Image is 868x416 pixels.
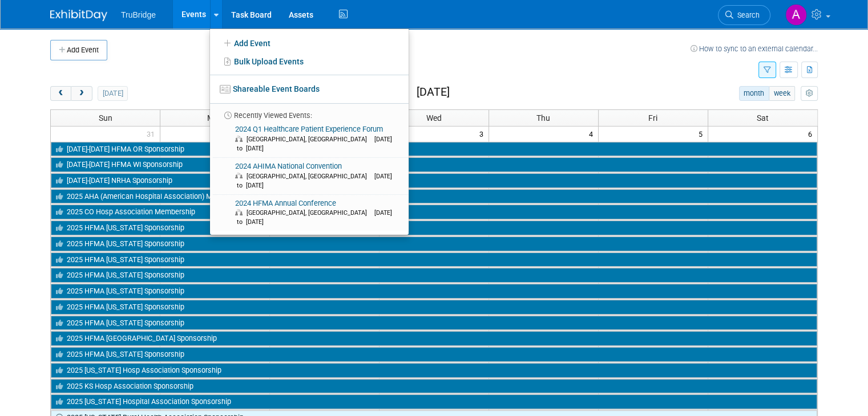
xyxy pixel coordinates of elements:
span: 6 [807,127,817,141]
span: TruBridge [121,10,156,19]
a: [DATE]-[DATE] NRHA Sponsorship [51,173,817,188]
a: 2025 [US_STATE] Hosp Association Sponsorship [51,363,817,378]
img: Ashley Stevens [785,4,807,26]
button: prev [50,86,71,101]
button: week [769,86,795,101]
a: 2024 HFMA Annual Conference [GEOGRAPHIC_DATA], [GEOGRAPHIC_DATA] [DATE] to [DATE] [213,195,404,231]
span: [DATE] to [DATE] [235,173,392,189]
a: Bulk Upload Events [210,52,409,71]
button: myCustomButton [801,86,818,101]
a: 2025 HFMA [US_STATE] Sponsorship [51,236,817,251]
a: How to sync to an external calendar... [691,44,818,53]
i: Personalize Calendar [805,90,813,97]
span: [DATE] to [DATE] [235,136,392,152]
a: 2025 HFMA [US_STATE] Sponsorship [51,347,817,362]
a: 2024 Q1 Healthcare Patient Experience Forum [GEOGRAPHIC_DATA], [GEOGRAPHIC_DATA] [DATE] to [DATE] [213,121,404,157]
a: Add Event [210,33,409,52]
a: [DATE]-[DATE] HFMA OR Sponsorship [51,142,817,157]
img: ExhibitDay [50,10,107,21]
a: 2024 AHIMA National Convention [GEOGRAPHIC_DATA], [GEOGRAPHIC_DATA] [DATE] to [DATE] [213,158,404,194]
button: Add Event [50,40,107,60]
a: 2025 HFMA [US_STATE] Sponsorship [51,252,817,267]
button: [DATE] [98,86,128,101]
a: 2025 HFMA [US_STATE] Sponsorship [51,284,817,299]
h2: [DATE] [417,86,450,99]
span: Thu [536,113,550,123]
li: Recently Viewed Events: [210,103,409,121]
img: seventboard-3.png [220,85,231,93]
a: [DATE]-[DATE] HFMA WI Sponsorship [51,157,817,172]
span: Mon [207,113,223,123]
span: [GEOGRAPHIC_DATA], [GEOGRAPHIC_DATA] [247,173,373,180]
span: [GEOGRAPHIC_DATA], [GEOGRAPHIC_DATA] [247,209,373,217]
a: 2025 HFMA [US_STATE] Sponsorship [51,316,817,331]
a: Search [718,5,770,25]
a: 2025 [US_STATE] Hospital Association Sponsorship [51,394,817,409]
span: Fri [648,113,657,123]
button: month [739,86,769,101]
a: 2025 KS Hosp Association Sponsorship [51,379,817,394]
a: 2025 HFMA [US_STATE] Sponsorship [51,268,817,283]
span: 4 [588,127,598,141]
span: Sat [757,113,769,123]
span: 5 [697,127,708,141]
span: [GEOGRAPHIC_DATA], [GEOGRAPHIC_DATA] [247,136,373,143]
a: 2025 HFMA [US_STATE] Sponsorship [51,300,817,315]
a: 2025 HFMA [US_STATE] Sponsorship [51,221,817,235]
span: 31 [146,127,160,141]
span: Search [733,11,760,19]
a: 2025 CO Hosp Association Membership [51,205,817,219]
a: 2025 HFMA [GEOGRAPHIC_DATA] Sponsorship [51,331,817,346]
button: next [71,86,92,101]
span: Sun [99,113,112,123]
span: Wed [426,113,442,123]
a: 2025 AHA (American Hospital Association) Membership [51,189,817,204]
span: 3 [478,127,488,141]
a: Shareable Event Boards [210,79,409,99]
